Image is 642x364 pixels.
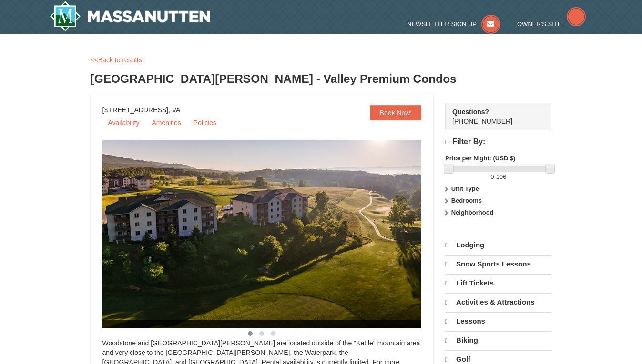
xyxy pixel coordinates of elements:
a: Lodging [445,236,551,254]
label: - [445,172,551,182]
a: Massanutten Resort [50,1,211,31]
h3: [GEOGRAPHIC_DATA][PERSON_NAME] - Valley Premium Condos [91,69,552,89]
a: Book Now! [370,105,422,120]
strong: Questions? [452,108,489,116]
a: Biking [445,331,551,349]
a: Newsletter Sign Up [407,20,500,28]
span: Newsletter Sign Up [407,20,477,28]
a: Lift Tickets [445,274,551,292]
img: 19219041-4-ec11c166.jpg [102,140,446,328]
a: Lessons [445,312,551,330]
span: [PHONE_NUMBER] [452,107,534,125]
span: 196 [496,173,507,180]
a: Policies [188,116,222,130]
h4: Filter By: [445,138,551,147]
strong: Neighborhood [451,209,494,216]
strong: Unit Type [451,185,479,192]
span: 0 [490,173,494,180]
strong: Price per Night: (USD $) [445,155,515,162]
strong: Bedrooms [451,197,482,204]
a: Snow Sports Lessons [445,255,551,273]
a: Owner's Site [517,20,586,28]
a: Activities & Attractions [445,293,551,311]
a: Amenities [146,116,186,130]
a: Availability [102,116,145,130]
img: Massanutten Resort Logo [50,1,211,31]
span: Owner's Site [517,20,562,28]
a: <<Back to results [91,56,142,64]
